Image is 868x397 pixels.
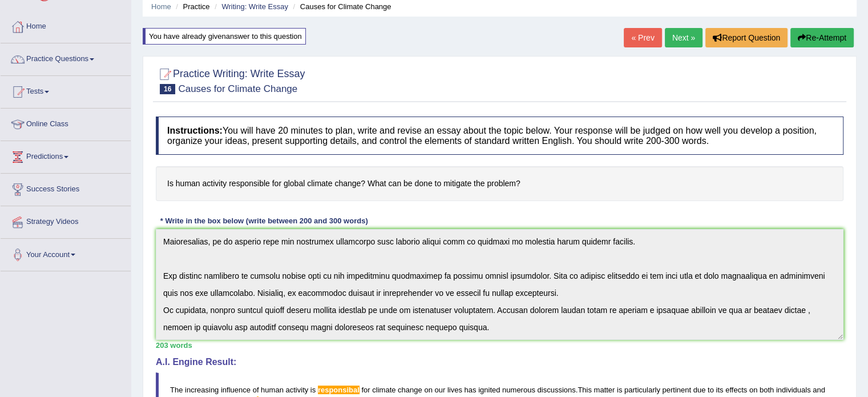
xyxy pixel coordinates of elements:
[434,386,445,394] span: our
[502,386,535,394] span: numerous
[372,386,395,394] span: climate
[424,386,432,394] span: on
[1,174,131,202] a: Success Stories
[253,386,259,394] span: of
[361,386,370,394] span: for
[167,126,223,135] b: Instructions:
[537,386,575,394] span: discussions
[478,386,500,394] span: ignited
[594,386,615,394] span: matter
[776,386,811,394] span: individuals
[617,386,622,394] span: is
[662,386,691,394] span: pertinent
[725,386,747,394] span: effects
[708,386,714,394] span: to
[1,109,131,137] a: Online Class
[665,28,703,47] a: Next »
[578,386,592,394] span: This
[185,386,219,394] span: increasing
[1,11,131,39] a: Home
[156,117,843,155] h4: You will have 20 minutes to plan, write and revise an essay about the topic below. Your response ...
[156,340,843,351] div: 203 words
[1,76,131,105] a: Tests
[156,357,843,367] h4: A.I. Engine Result:
[160,84,175,94] span: 16
[693,386,706,394] span: due
[705,28,788,47] button: Report Question
[716,386,723,394] span: its
[624,28,661,47] a: « Prev
[156,166,843,201] h4: Is human activity responsible for global climate change? What can be done to mitigate the problem?
[760,386,774,394] span: both
[398,386,422,394] span: change
[1,43,131,72] a: Practice Questions
[221,2,288,11] a: Writing: Write Essay
[310,386,316,394] span: is
[221,386,251,394] span: influence
[156,215,372,226] div: * Write in the box below (write between 200 and 300 words)
[285,386,308,394] span: activity
[464,386,476,394] span: has
[749,386,757,394] span: on
[1,206,131,235] a: Strategy Videos
[143,28,306,45] div: You have already given answer to this question
[447,386,462,394] span: lives
[790,28,854,47] button: Re-Attempt
[170,386,183,394] span: The
[1,239,131,267] a: Your Account
[290,1,391,12] li: Causes for Climate Change
[813,386,825,394] span: and
[173,1,209,12] li: Practice
[318,386,360,394] span: Possible spelling mistake found. (did you mean: responsible)
[151,2,171,11] a: Home
[178,83,297,94] small: Causes for Climate Change
[1,141,131,170] a: Predictions
[261,386,284,394] span: human
[624,386,660,394] span: particularly
[156,66,305,94] h2: Practice Writing: Write Essay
